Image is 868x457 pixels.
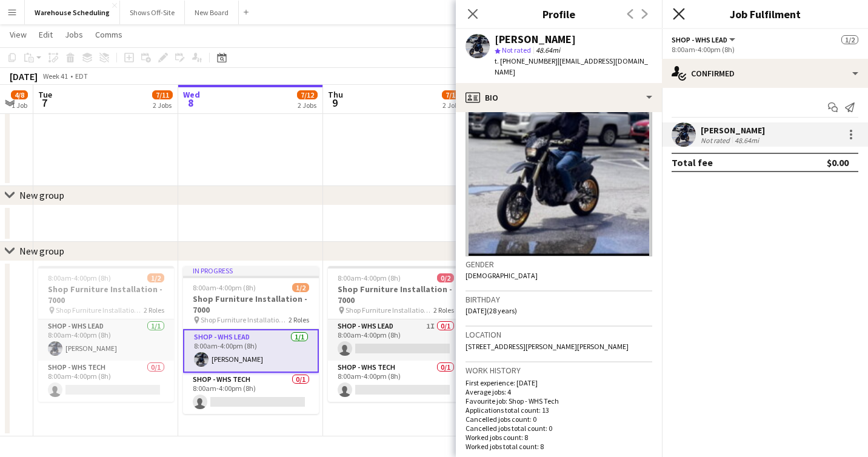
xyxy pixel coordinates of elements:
app-card-role: Shop - WHS Lead1/18:00am-4:00pm (8h)[PERSON_NAME] [38,319,174,361]
span: 8:00am-4:00pm (8h) [48,273,111,282]
span: Edit [39,29,53,40]
span: [DEMOGRAPHIC_DATA] [466,271,538,280]
div: [PERSON_NAME] [495,34,576,45]
span: 1/2 [147,273,164,282]
h3: Profile [456,6,662,22]
h3: Shop Furniture Installation - 7000 [328,284,464,305]
p: Worked jobs count: 8 [466,433,652,442]
div: Confirmed [662,59,868,88]
p: First experience: [DATE] [466,378,652,387]
a: Edit [34,27,58,42]
p: Average jobs: 4 [466,387,652,396]
div: EDT [75,72,88,81]
h3: Shop Furniture Installation - 7000 [183,293,319,315]
app-job-card: 8:00am-4:00pm (8h)0/2Shop Furniture Installation - 7000 Shop Furniture Installation - 70002 Roles... [328,266,464,402]
div: [PERSON_NAME] [701,125,765,136]
span: Thu [328,89,343,100]
span: 8:00am-4:00pm (8h) [338,273,401,282]
span: Shop - WHS Lead [672,35,727,44]
span: 9 [326,96,343,110]
span: 1/2 [841,35,858,44]
span: | [EMAIL_ADDRESS][DOMAIN_NAME] [495,56,648,76]
span: Week 41 [40,72,70,81]
span: 2 Roles [144,305,164,315]
h3: Location [466,329,652,340]
div: In progress [183,266,319,276]
app-job-card: In progress8:00am-4:00pm (8h)1/2Shop Furniture Installation - 7000 Shop Furniture Installation - ... [183,266,319,414]
button: Shop - WHS Lead [672,35,737,44]
span: Wed [183,89,200,100]
a: View [5,27,32,42]
div: Not rated [701,136,732,145]
span: 48.64mi [533,45,563,55]
p: Favourite job: Shop - WHS Tech [466,396,652,405]
app-card-role: Shop - WHS Lead1I0/18:00am-4:00pm (8h) [328,319,464,361]
span: 1/2 [292,283,309,292]
span: Shop Furniture Installation - 7000 [346,305,433,315]
span: Not rated [502,45,531,55]
span: 7/11 [152,90,173,99]
div: 2 Jobs [442,101,462,110]
a: Comms [90,27,127,42]
h3: Shop Furniture Installation - 7000 [38,284,174,305]
p: Worked jobs total count: 8 [466,442,652,451]
app-card-role: Shop - WHS Tech0/18:00am-4:00pm (8h) [38,361,174,402]
span: Jobs [65,29,83,40]
div: [DATE] [10,70,38,82]
span: [STREET_ADDRESS][PERSON_NAME][PERSON_NAME] [466,342,629,351]
span: View [10,29,27,40]
img: Crew avatar or photo [466,75,652,256]
app-card-role: Shop - WHS Lead1/18:00am-4:00pm (8h)[PERSON_NAME] [183,329,319,373]
div: Total fee [672,156,713,168]
span: t. [PHONE_NUMBER] [495,56,558,65]
h3: Job Fulfilment [662,6,868,22]
span: 7/12 [297,90,318,99]
div: 48.64mi [732,136,761,145]
div: Bio [456,83,662,112]
p: Cancelled jobs total count: 0 [466,424,652,433]
div: New group [19,189,64,201]
button: New Board [185,1,239,24]
app-card-role: Shop - WHS Tech0/18:00am-4:00pm (8h) [183,373,319,414]
span: 2 Roles [289,315,309,324]
div: 2 Jobs [298,101,317,110]
div: 8:00am-4:00pm (8h) [672,45,858,54]
app-job-card: 8:00am-4:00pm (8h)1/2Shop Furniture Installation - 7000 Shop Furniture Installation - 70002 Roles... [38,266,174,402]
div: 1 Job [12,101,27,110]
span: 7 [36,96,52,110]
span: Shop Furniture Installation - 7000 [56,305,144,315]
div: $0.00 [827,156,849,168]
span: 0/2 [437,273,454,282]
app-card-role: Shop - WHS Tech0/18:00am-4:00pm (8h) [328,361,464,402]
h3: Gender [466,259,652,270]
h3: Birthday [466,294,652,305]
span: 7/11 [442,90,462,99]
button: Warehouse Scheduling [25,1,120,24]
span: 8 [181,96,200,110]
span: Comms [95,29,122,40]
span: [DATE] (28 years) [466,306,517,315]
span: Shop Furniture Installation - 7000 [201,315,289,324]
button: Shows Off-Site [120,1,185,24]
span: 8:00am-4:00pm (8h) [193,283,256,292]
div: 2 Jobs [153,101,172,110]
span: 2 Roles [433,305,454,315]
a: Jobs [60,27,88,42]
span: Tue [38,89,52,100]
h3: Work history [466,365,652,376]
span: 4/8 [11,90,28,99]
p: Applications total count: 13 [466,405,652,415]
div: New group [19,245,64,257]
p: Cancelled jobs count: 0 [466,415,652,424]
